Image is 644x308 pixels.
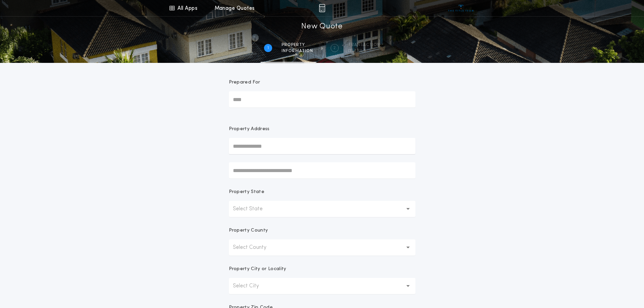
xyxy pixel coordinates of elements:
p: Property State [229,189,264,195]
h1: New Quote [301,21,342,32]
h2: 1 [267,45,269,51]
img: img [319,4,325,12]
span: information [282,48,313,54]
span: details [348,48,380,54]
p: Select County [233,243,277,252]
button: Select City [229,278,415,294]
p: Prepared For [229,79,260,86]
button: Select County [229,239,415,256]
h2: 2 [333,45,336,51]
p: Select State [233,205,273,213]
input: Prepared For [229,91,415,108]
p: Property County [229,227,268,234]
span: Property [282,42,313,48]
p: Select City [233,282,270,290]
button: Select State [229,201,415,217]
p: Property Address [229,126,415,133]
p: Property City or Locality [229,266,286,273]
img: vs-icon [448,5,474,11]
span: Transaction [348,42,380,48]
